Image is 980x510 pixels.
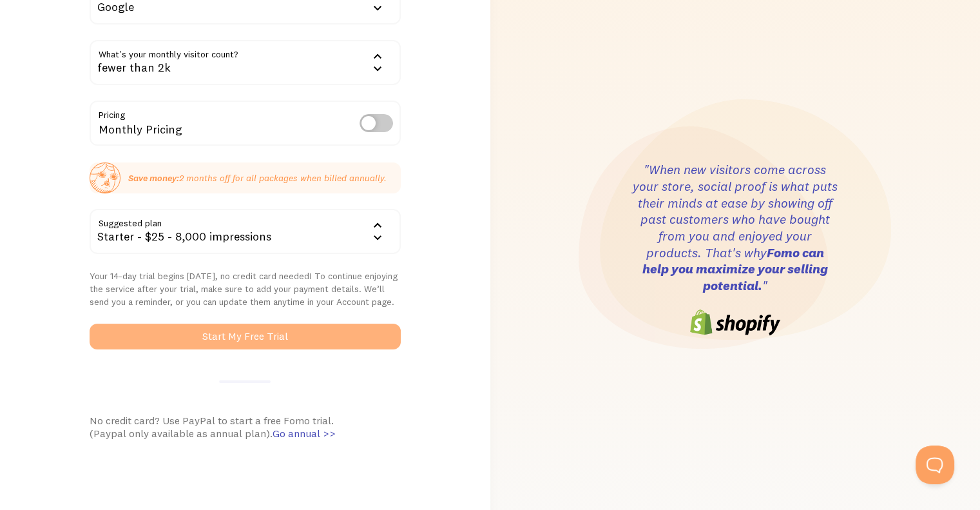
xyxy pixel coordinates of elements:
[659,277,715,302] img: zapier-logo-67829435118c75c76cb2dd6da18087269b6957094811fad6c81319a220d8a412.png
[90,324,401,349] button: Start My Free Trial
[90,270,401,308] p: Your 14-day trial begins [DATE], no credit card needed! To continue enjoying the service after yo...
[128,172,387,184] p: 2 months off for all packages when billed annually.
[90,209,401,254] div: Starter - $25 - 8,000 impressions
[916,446,954,484] iframe: Help Scout Beacon - Open
[90,101,401,148] div: Monthly Pricing
[584,181,791,280] h3: " A customer knowing that someone else has bought a specific item can be the difference maker bet...
[585,195,774,244] strong: Fomo publicly displays your achievements and customer interactions
[635,296,740,315] img: sumo-logo-1cafdecd7bb48b33eaa792b370d3cec89df03f7790928d0317a799d01587176e.png
[584,195,791,261] h3: " on your website to help increase sales and conversions."
[690,309,780,335] img: shopify-logo-6cb0242e8808f3daf4ae861e06351a6977ea544d1a5c563fd64e3e69b7f1d4c4.png
[632,161,838,294] h3: "When new visitors come across your store, social proof is what puts their minds at ease by showi...
[90,414,401,440] div: No credit card? Use PayPal to start a free Fomo trial. (Paypal only available as annual plan).
[588,181,787,230] strong: Fomo helps you boost your sales by harnessing the power of social proof.
[273,427,336,440] span: Go annual >>
[90,40,401,85] div: fewer than 2k
[128,172,179,184] strong: Save money:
